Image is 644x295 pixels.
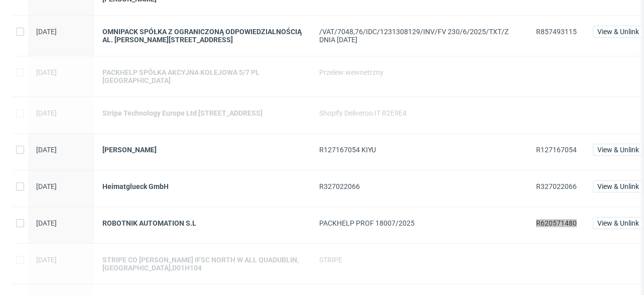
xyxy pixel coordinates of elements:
[36,146,57,154] span: [DATE]
[319,109,520,117] div: Shopify Deliveroo IT R2E9E4
[102,219,303,227] a: ROBOTNIK AUTOMATION S.L
[102,109,303,117] a: Stripe Technology Europe Ltd [STREET_ADDRESS]
[593,219,643,227] a: View & Unlink
[593,180,643,192] button: View & Unlink
[102,146,303,154] a: [PERSON_NAME]
[102,182,303,190] a: Heimatglueck GmbH
[102,256,303,272] a: STRIPE CO [PERSON_NAME] IFSC NORTH W ALL QUADUBLIN,[GEOGRAPHIC_DATA],D01H104
[597,146,639,153] span: View & Unlink
[319,146,520,154] div: R127167054 KIYU
[102,68,303,84] a: PACKHELP SPÓŁKA AKCYJNA KOLEJOWA 5/7 PL [GEOGRAPHIC_DATA]
[593,217,643,229] button: View & Unlink
[36,182,57,190] span: [DATE]
[36,28,57,36] span: [DATE]
[36,256,57,264] span: [DATE]
[36,219,57,227] span: [DATE]
[319,219,520,227] div: PACKHELP PROF 18007/2025
[593,26,643,38] button: View & Unlink
[36,68,57,76] span: [DATE]
[319,68,520,76] div: Przelew wewnetrzny
[536,182,577,190] span: R327022066
[319,28,520,44] div: /VAT/7048,76/IDC/1231308129/INV/FV 230/6/2025/TXT/Z DNIA [DATE]
[536,219,577,227] span: R620571480
[536,28,577,36] span: R857493115
[102,28,303,44] a: OMNIPACK SPÓŁKA Z OGRANICZONĄ ODPOWIEDZIALNOŚCIĄ AL. [PERSON_NAME][STREET_ADDRESS]
[319,182,520,190] div: R327022066
[593,144,643,156] button: View & Unlink
[36,109,57,117] span: [DATE]
[536,146,577,154] span: R127167054
[593,28,643,36] a: View & Unlink
[597,220,639,227] span: View & Unlink
[593,146,643,154] a: View & Unlink
[597,28,639,35] span: View & Unlink
[597,183,639,190] span: View & Unlink
[319,256,520,264] div: STRIPE
[593,182,643,190] a: View & Unlink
